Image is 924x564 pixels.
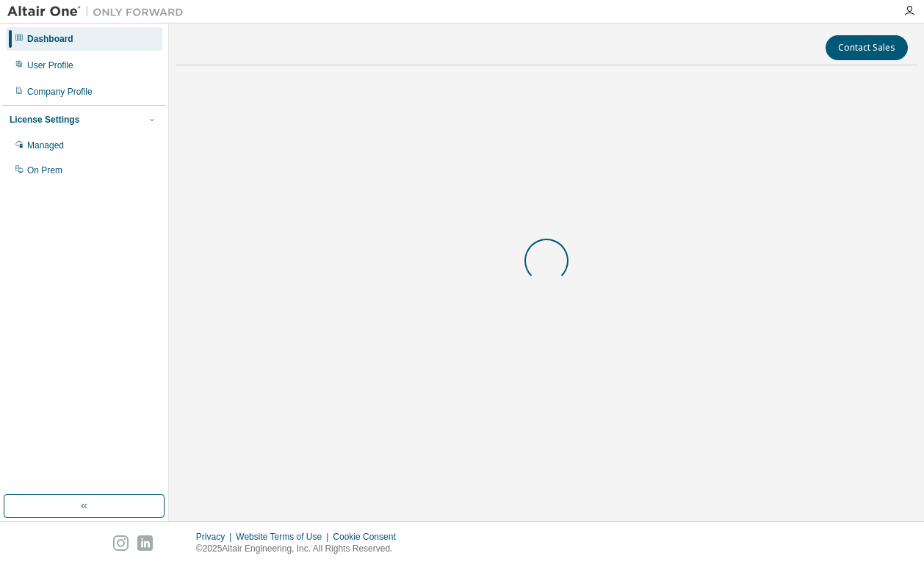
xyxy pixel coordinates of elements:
[27,164,62,176] div: On Prem
[196,543,405,555] p: © 2025 Altair Engineering, Inc. All Rights Reserved.
[113,535,129,551] img: instagram.svg
[10,114,79,126] div: License Settings
[27,33,73,45] div: Dashboard
[137,535,153,551] img: linkedin.svg
[27,140,64,151] div: Managed
[236,531,333,543] div: Website Terms of Use
[7,4,191,19] img: Altair One
[27,59,73,71] div: User Profile
[27,86,93,98] div: Company Profile
[196,531,236,543] div: Privacy
[826,35,908,60] button: Contact Sales
[333,531,404,543] div: Cookie Consent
